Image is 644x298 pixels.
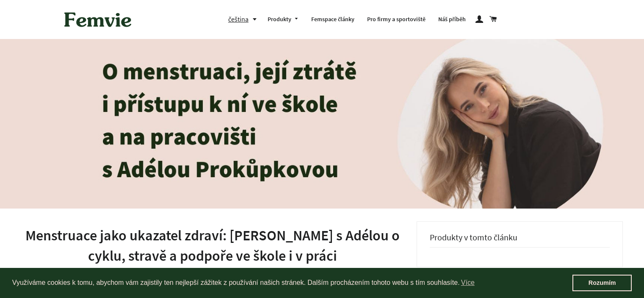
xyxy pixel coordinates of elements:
[432,8,472,31] a: Náš příběh
[460,276,476,289] a: learn more about cookies
[60,6,136,33] img: Femvie
[228,14,261,25] button: čeština
[21,226,404,266] h1: Menstruace jako ukazatel zdraví: [PERSON_NAME] s Adélou o cyklu, stravě a podpoře ve škole i v práci
[430,232,610,248] h3: Produkty v tomto článku
[361,8,432,31] a: Pro firmy a sportoviště
[572,275,632,292] a: dismiss cookie message
[305,8,361,31] a: Femspace články
[12,276,572,289] span: Využíváme cookies k tomu, abychom vám zajistily ten nejlepší zážitek z používání našich stránek. ...
[261,8,305,31] a: Produkty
